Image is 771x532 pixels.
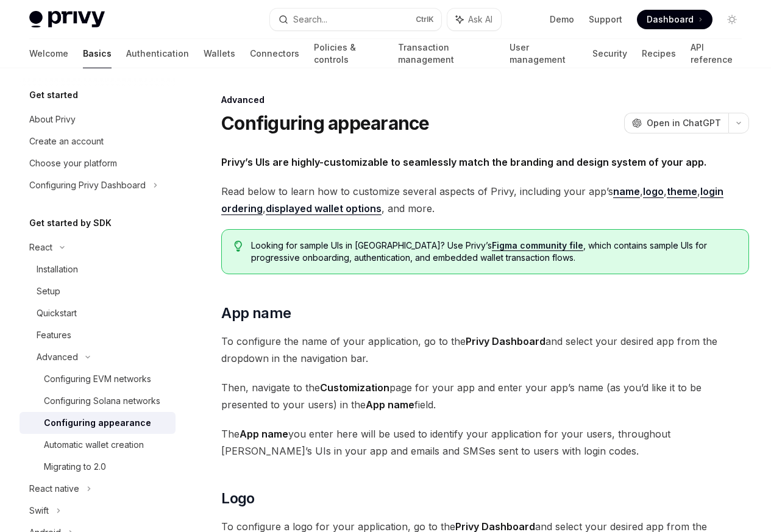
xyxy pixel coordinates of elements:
span: App name [221,303,291,323]
h5: Get started [29,88,78,102]
a: Create an account [20,130,176,152]
a: Basics [83,39,112,68]
a: Authentication [126,39,189,68]
div: Quickstart [37,306,77,321]
div: React [29,240,52,255]
div: Create an account [29,134,104,149]
div: Configuring EVM networks [44,372,151,386]
div: Installation [37,262,78,277]
a: Recipes [642,39,676,68]
button: Open in ChatGPT [624,113,728,133]
span: Dashboard [647,13,694,26]
a: Quickstart [20,302,176,324]
a: Automatic wallet creation [20,434,176,456]
a: User management [510,39,578,68]
div: Configuring Solana networks [44,394,160,408]
a: Setup [20,280,176,302]
div: Setup [37,284,60,299]
div: Features [37,328,71,342]
div: Automatic wallet creation [44,438,144,452]
div: React native [29,481,79,496]
div: Configuring Privy Dashboard [29,178,146,193]
a: Migrating to 2.0 [20,456,176,478]
svg: Tip [234,241,243,252]
a: name [613,185,640,198]
span: The you enter here will be used to identify your application for your users, throughout [PERSON_N... [221,425,749,459]
a: Configuring EVM networks [20,368,176,390]
a: Welcome [29,39,68,68]
a: displayed wallet options [266,202,382,215]
h5: Get started by SDK [29,216,112,230]
span: Ctrl K [416,15,434,24]
a: theme [667,185,697,198]
a: Figma community file [492,240,583,251]
button: Toggle dark mode [722,10,742,29]
a: Features [20,324,176,346]
a: Wallets [204,39,235,68]
a: Installation [20,258,176,280]
span: Looking for sample UIs in [GEOGRAPHIC_DATA]? Use Privy’s , which contains sample UIs for progress... [251,239,736,264]
h1: Configuring appearance [221,112,430,134]
div: Swift [29,503,49,518]
div: Configuring appearance [44,416,151,430]
a: About Privy [20,108,176,130]
div: Migrating to 2.0 [44,459,106,474]
a: Choose your platform [20,152,176,174]
strong: App name [240,428,288,440]
a: Connectors [250,39,299,68]
span: Read below to learn how to customize several aspects of Privy, including your app’s , , , , , and... [221,183,749,217]
a: Configuring Solana networks [20,390,176,412]
span: Then, navigate to the page for your app and enter your app’s name (as you’d like it to be present... [221,379,749,413]
div: About Privy [29,112,76,127]
a: logo [643,185,664,198]
strong: Customization [320,381,389,394]
div: Search... [293,12,327,27]
a: Demo [550,13,574,26]
button: Ask AI [447,9,501,30]
strong: Privy Dashboard [466,335,545,347]
strong: Privy’s UIs are highly-customizable to seamlessly match the branding and design system of your app. [221,156,706,168]
span: To configure the name of your application, go to the and select your desired app from the dropdow... [221,333,749,367]
div: Choose your platform [29,156,117,171]
button: Search...CtrlK [270,9,441,30]
span: Open in ChatGPT [647,117,721,129]
a: Dashboard [637,10,712,29]
a: Policies & controls [314,39,383,68]
span: Ask AI [468,13,492,26]
a: Security [592,39,627,68]
span: Logo [221,489,255,508]
div: Advanced [37,350,78,364]
a: Support [589,13,622,26]
a: Transaction management [398,39,494,68]
a: API reference [691,39,742,68]
div: Advanced [221,94,749,106]
img: light logo [29,11,105,28]
a: Configuring appearance [20,412,176,434]
strong: App name [366,399,414,411]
